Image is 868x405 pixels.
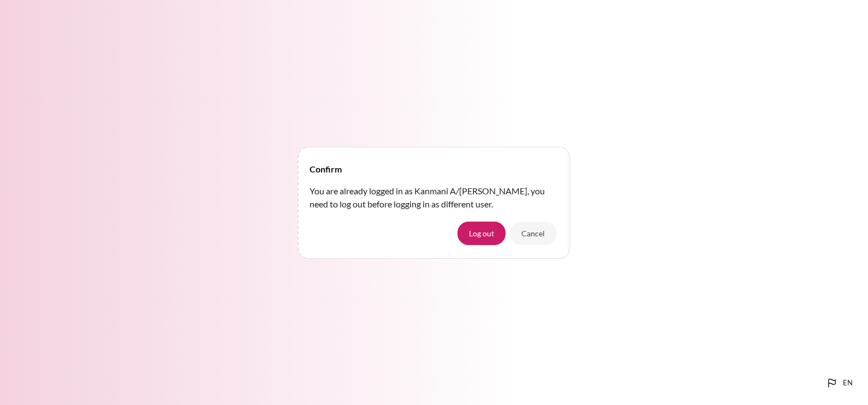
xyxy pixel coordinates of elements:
button: Languages [821,372,857,394]
button: Cancel [510,222,556,245]
span: en [843,378,853,389]
h4: Confirm [310,163,342,176]
p: You are already logged in as Kanmani A/[PERSON_NAME], you need to log out before logging in as di... [310,184,558,211]
button: Log out [457,222,506,245]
